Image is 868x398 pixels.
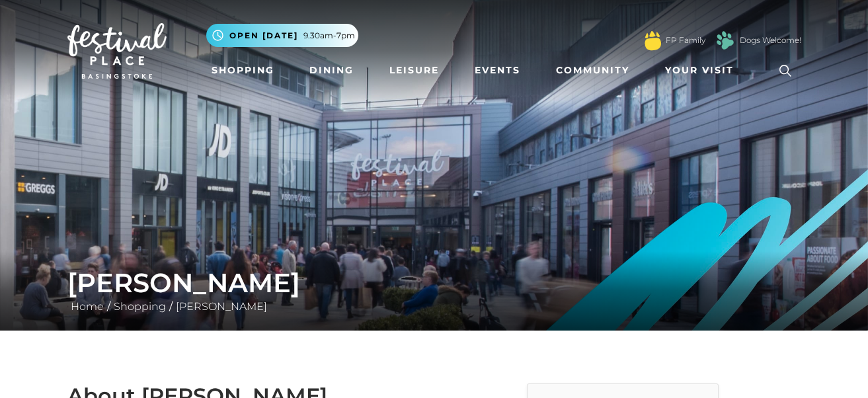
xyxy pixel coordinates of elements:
a: [PERSON_NAME] [173,300,270,313]
span: 9.30am-7pm [303,30,355,42]
a: Your Visit [660,58,746,83]
span: Your Visit [665,63,734,77]
img: Festival Place Logo [67,23,167,79]
button: Open [DATE] 9.30am-7pm [206,24,358,47]
a: Events [469,58,526,83]
div: / / [58,267,811,315]
h1: [PERSON_NAME] [67,267,801,299]
a: Dining [304,58,359,83]
span: Open [DATE] [229,30,298,42]
a: Community [551,58,635,83]
a: Shopping [206,58,280,83]
a: Shopping [110,300,169,313]
a: FP Family [666,34,705,46]
a: Home [67,300,107,313]
a: Dogs Welcome! [740,34,801,46]
a: Leisure [384,58,444,83]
